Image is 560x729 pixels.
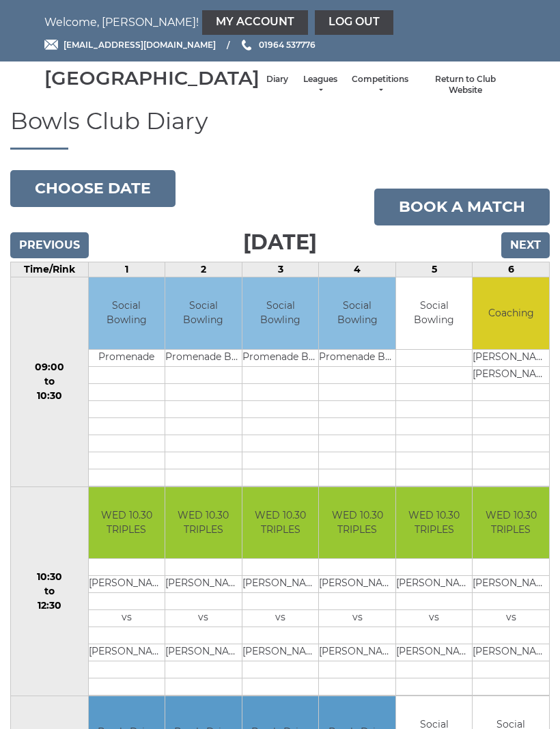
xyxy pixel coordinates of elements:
a: Email [EMAIL_ADDRESS][DOMAIN_NAME] [44,38,216,51]
td: 2 [165,262,242,277]
td: vs [165,610,242,627]
span: [EMAIL_ADDRESS][DOMAIN_NAME] [64,40,216,50]
td: WED 10.30 TRIPLES [89,487,165,559]
a: Leagues [302,74,338,96]
a: Log out [315,10,393,35]
td: Social Bowling [165,277,242,349]
td: 4 [319,262,396,277]
a: Book a match [374,189,550,225]
a: Return to Club Website [422,74,509,96]
h1: Bowls Club Diary [10,109,550,150]
td: [PERSON_NAME] [473,644,549,661]
a: My Account [202,10,308,35]
td: WED 10.30 TRIPLES [473,487,549,559]
a: Diary [266,74,288,85]
td: Promenade Bowls [165,349,242,366]
td: WED 10.30 TRIPLES [396,487,473,559]
td: vs [319,610,395,627]
td: [PERSON_NAME] [89,576,165,593]
div: [GEOGRAPHIC_DATA] [44,68,260,89]
td: Social Bowling [242,277,319,349]
span: 01964 537776 [259,40,316,50]
td: [PERSON_NAME] [165,576,242,593]
td: [PERSON_NAME] [319,644,395,661]
td: Social Bowling [319,277,395,349]
td: WED 10.30 TRIPLES [165,487,242,559]
td: 09:00 to 10:30 [11,277,89,487]
td: 10:30 to 12:30 [11,486,89,696]
td: 3 [242,262,319,277]
td: Time/Rink [11,262,89,277]
td: 6 [473,262,550,277]
td: vs [242,610,319,627]
td: 5 [395,262,473,277]
td: [PERSON_NAME] [319,576,395,593]
td: vs [473,610,549,627]
input: Next [501,232,550,258]
td: [PERSON_NAME] [396,576,473,593]
td: Promenade [89,349,165,366]
input: Previous [10,232,89,258]
img: Email [44,40,58,50]
a: Phone us 01964 537776 [240,38,316,51]
td: 1 [88,262,165,277]
nav: Welcome, [PERSON_NAME]! [44,10,516,35]
td: vs [396,610,473,627]
td: [PERSON_NAME] [396,644,473,661]
a: Competitions [352,74,408,96]
td: [PERSON_NAME] [89,644,165,661]
td: [PERSON_NAME] [242,576,319,593]
td: Social Bowling [89,277,165,349]
img: Phone us [242,40,251,51]
td: [PERSON_NAME] [165,644,242,661]
td: Coaching [473,277,549,349]
td: Promenade Bowls [242,349,319,366]
td: [PERSON_NAME] [242,644,319,661]
td: vs [89,610,165,627]
td: WED 10.30 TRIPLES [242,487,319,559]
td: [PERSON_NAME] [473,576,549,593]
td: Promenade Bowls [319,349,395,366]
td: WED 10.30 TRIPLES [319,487,395,559]
td: [PERSON_NAME] [473,366,549,383]
td: [PERSON_NAME] [473,349,549,366]
button: Choose date [10,170,176,207]
td: Social Bowling [396,277,473,349]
